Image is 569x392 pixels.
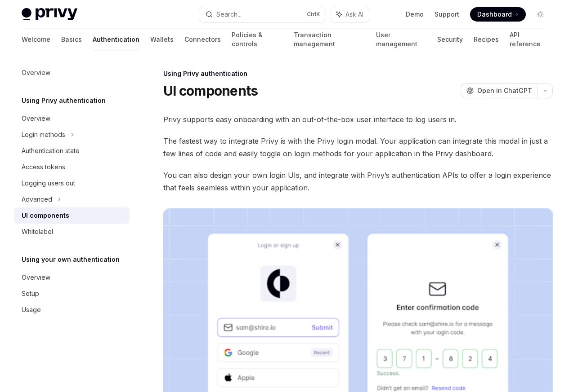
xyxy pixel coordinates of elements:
span: Open in ChatGPT [477,86,532,95]
div: Search... [216,9,242,20]
a: Transaction management [294,29,365,50]
div: Overview [22,67,50,78]
a: Setup [14,286,130,302]
a: Support [435,10,459,19]
a: Authentication state [14,143,130,159]
a: Whitelabel [14,224,130,240]
a: Access tokens [14,159,130,175]
div: UI components [22,210,69,221]
a: User management [376,29,427,50]
a: Basics [61,29,82,50]
span: Dashboard [477,10,512,19]
a: Authentication [93,29,139,50]
a: Connectors [184,29,221,50]
button: Toggle dark mode [533,7,547,22]
div: Logging users out [22,178,75,189]
div: Overview [22,272,50,283]
a: UI components [14,207,130,224]
a: Security [437,29,463,50]
div: Whitelabel [22,226,53,237]
a: Welcome [22,29,50,50]
button: Open in ChatGPT [461,83,538,98]
img: light logo [22,8,77,21]
a: Overview [14,269,130,286]
div: Access tokens [22,162,65,172]
h5: Using your own authentication [22,254,120,265]
h5: Using Privy authentication [22,95,106,106]
h1: UI components [163,83,258,99]
div: Usage [22,304,41,315]
span: Privy supports easy onboarding with an out-of-the-box user interface to log users in. [163,113,553,126]
div: Advanced [22,194,52,205]
a: Recipes [474,29,499,50]
div: Using Privy authentication [163,69,553,78]
div: Authentication state [22,145,80,156]
span: Ask AI [345,10,363,19]
a: Overview [14,65,130,81]
div: Overview [22,113,50,124]
button: Search...CtrlK [199,6,326,22]
button: Ask AI [330,6,370,22]
span: The fastest way to integrate Privy is with the Privy login modal. Your application can integrate ... [163,135,553,160]
span: Ctrl K [307,11,320,18]
a: Wallets [150,29,174,50]
span: You can also design your own login UIs, and integrate with Privy’s authentication APIs to offer a... [163,169,553,194]
a: Logging users out [14,175,130,191]
a: Usage [14,302,130,318]
div: Login methods [22,129,65,140]
a: API reference [510,29,547,50]
a: Overview [14,110,130,127]
a: Demo [406,10,424,19]
div: Setup [22,288,39,299]
a: Dashboard [470,7,526,22]
a: Policies & controls [232,29,283,50]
